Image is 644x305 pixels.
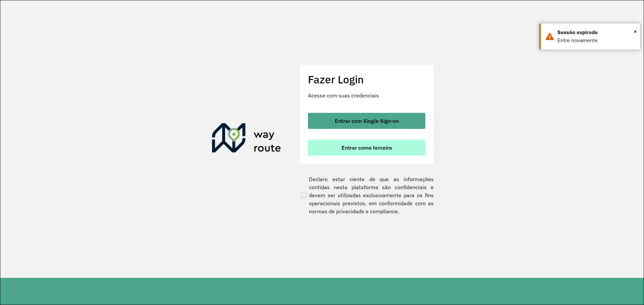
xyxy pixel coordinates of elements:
[557,28,635,36] div: Sessão expirada
[634,26,637,36] span: ×
[308,140,425,156] button: button
[308,113,425,129] button: button
[634,26,637,36] button: Close
[308,73,425,86] h2: Fazer Login
[557,36,635,45] div: Entre novamente
[308,91,425,99] p: Acesse com suas credenciais
[341,145,392,150] span: Entrar como terceiro
[300,175,434,215] label: Declaro estar ciente de que as informações contidas nesta plataforma são confidenciais e devem se...
[212,123,281,155] img: Roteirizador AmbevTech
[335,118,399,124] span: Entrar com Single Sign-on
